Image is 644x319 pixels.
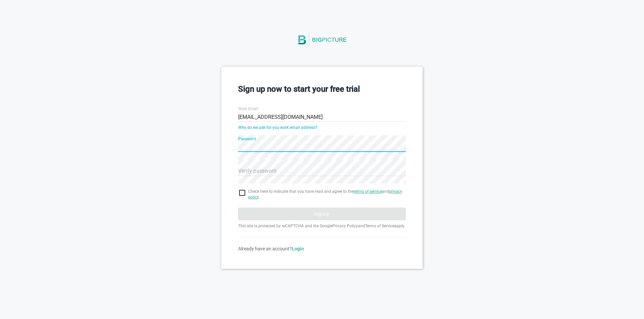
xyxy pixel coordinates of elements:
a: Privacy Policy [332,224,358,228]
a: Login [292,246,304,251]
a: terms of service [354,189,382,194]
div: Already have an account? [238,245,406,252]
span: Check here to indicate that you have read and agree to the and [248,189,406,200]
a: privacy policy [248,189,402,200]
a: Why do we ask for you work email address? [238,125,317,130]
p: This site is protected by reCAPTCHA and the Google and apply. [238,223,406,229]
button: Signup [238,208,406,220]
img: BigPicture [297,26,347,54]
a: Terms of Service [365,224,394,228]
h3: Sign up now to start your free trial [238,83,406,95]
